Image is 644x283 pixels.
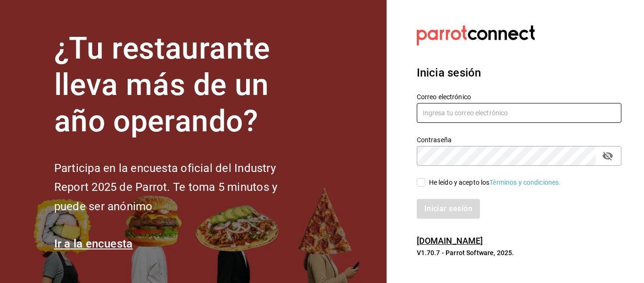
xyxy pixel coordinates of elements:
label: Correo electrónico [417,94,621,100]
h1: ¿Tu restaurante lleva más de un año operando? [54,31,309,139]
label: Contraseña [417,137,621,143]
button: passwordField [600,148,616,164]
a: Términos y condiciones. [489,179,561,186]
h2: Participa en la encuesta oficial del Industry Report 2025 de Parrot. Te toma 5 minutos y puede se... [54,159,309,216]
a: Ir a la encuesta [54,237,133,250]
div: He leído y acepto los [429,178,561,188]
a: [DOMAIN_NAME] [417,236,483,246]
h3: Inicia sesión [417,64,621,81]
p: V1.70.7 - Parrot Software, 2025. [417,248,621,257]
input: Ingresa tu correo electrónico [417,103,621,123]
